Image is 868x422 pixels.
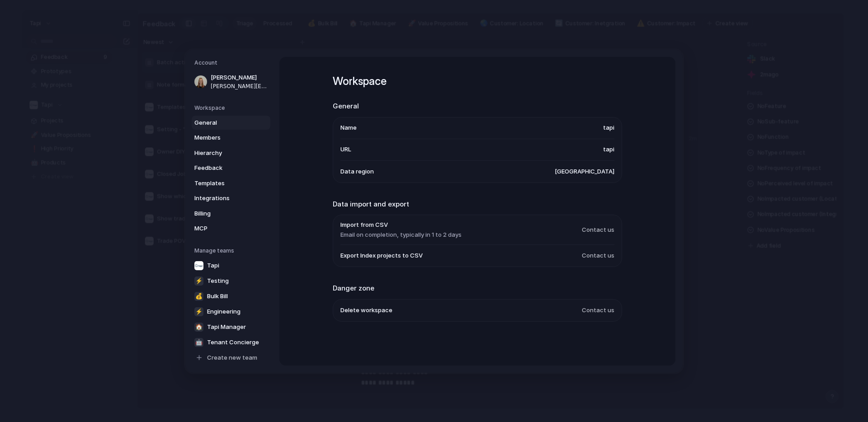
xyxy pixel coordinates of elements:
[192,258,270,272] a: Tapi
[194,103,270,112] h5: Workspace
[207,353,257,362] span: Create new team
[194,322,203,331] div: 🏠
[192,350,270,365] a: Create new team
[333,101,622,112] h2: General
[194,224,252,233] span: MCP
[207,322,246,331] span: Tapi Manager
[207,307,241,316] span: Engineering
[194,276,203,285] div: ⚡
[340,220,462,230] span: Import from CSV
[194,133,252,142] span: Members
[192,319,270,334] a: 🏠Tapi Manager
[603,145,614,154] span: tapi
[207,338,259,347] span: Tenant Concierge
[211,73,269,82] span: [PERSON_NAME]
[340,123,357,132] span: Name
[333,283,622,294] h2: Danger zone
[194,118,252,127] span: General
[603,123,614,132] span: tapi
[340,145,351,154] span: URL
[207,291,228,300] span: Bulk Bill
[192,191,270,206] a: Integrations
[340,230,462,239] span: Email on completion, typically in 1 to 2 days
[194,148,252,157] span: Hierarchy
[192,206,270,220] a: Billing
[192,273,270,288] a: ⚡Testing
[194,246,270,254] h5: Manage teams
[194,178,252,188] span: Templates
[192,161,270,175] a: Feedback
[194,291,203,300] div: 💰
[340,167,374,176] span: Data region
[192,289,270,303] a: 💰Bulk Bill
[194,194,252,203] span: Integrations
[192,304,270,319] a: ⚡Engineering
[555,167,614,176] span: [GEOGRAPHIC_DATA]
[194,209,252,218] span: Billing
[192,70,270,93] a: [PERSON_NAME][PERSON_NAME][EMAIL_ADDRESS][DOMAIN_NAME]
[192,131,270,145] a: Members
[333,73,622,89] h1: Workspace
[194,307,203,316] div: ⚡
[192,221,270,236] a: MCP
[192,335,270,349] a: 🤖Tenant Concierge
[194,338,203,347] div: 🤖
[340,251,423,260] span: Export Index projects to CSV
[194,164,252,173] span: Feedback
[192,176,270,190] a: Templates
[211,82,269,90] span: [PERSON_NAME][EMAIL_ADDRESS][DOMAIN_NAME]
[207,276,229,285] span: Testing
[582,251,614,260] span: Contact us
[582,305,614,314] span: Contact us
[582,225,614,234] span: Contact us
[192,145,270,160] a: Hierarchy
[207,261,219,270] span: Tapi
[192,115,270,130] a: General
[333,199,622,209] h2: Data import and export
[194,59,270,67] h5: Account
[340,305,392,314] span: Delete workspace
